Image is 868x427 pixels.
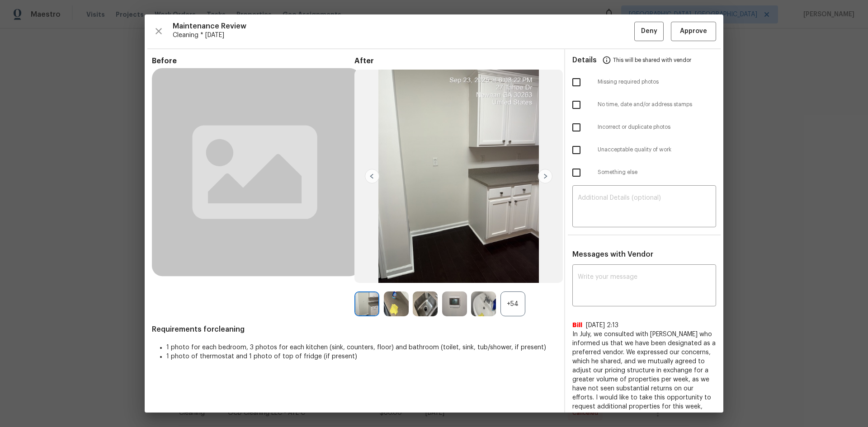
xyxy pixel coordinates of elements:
div: Incorrect or duplicate photos [565,116,723,139]
div: +54 [500,291,525,316]
div: Something else [565,161,723,184]
button: Approve [671,22,716,41]
span: Requirements for cleaning [152,325,557,334]
span: Incorrect or duplicate photos [598,123,716,131]
img: left-chevron-button-url [365,169,379,183]
span: Unacceptable quality of work [598,146,716,154]
button: Deny [634,22,664,41]
span: Bill [572,321,582,330]
img: right-chevron-button-url [538,169,552,183]
span: Messages with Vendor [572,251,653,258]
span: Details [572,49,597,71]
div: No time, date and/or address stamps [565,94,723,116]
div: Unacceptable quality of work [565,139,723,161]
span: Missing required photos [598,78,716,86]
div: Missing required photos [565,71,723,94]
span: Deny [641,26,657,37]
span: This will be shared with vendor [613,49,691,71]
span: After [354,56,557,66]
span: Cleaning * [DATE] [173,31,634,40]
span: Before [152,56,354,66]
span: Maintenance Review [173,22,634,31]
span: Something else [598,169,716,176]
span: [DATE] 2:13 [586,322,618,328]
span: No time, date and/or address stamps [598,101,716,108]
li: 1 photo of thermostat and 1 photo of top of fridge (if present) [166,352,557,361]
span: Approve [680,26,707,37]
li: 1 photo for each bedroom, 3 photos for each kitchen (sink, counters, floor) and bathroom (toilet,... [166,343,557,352]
